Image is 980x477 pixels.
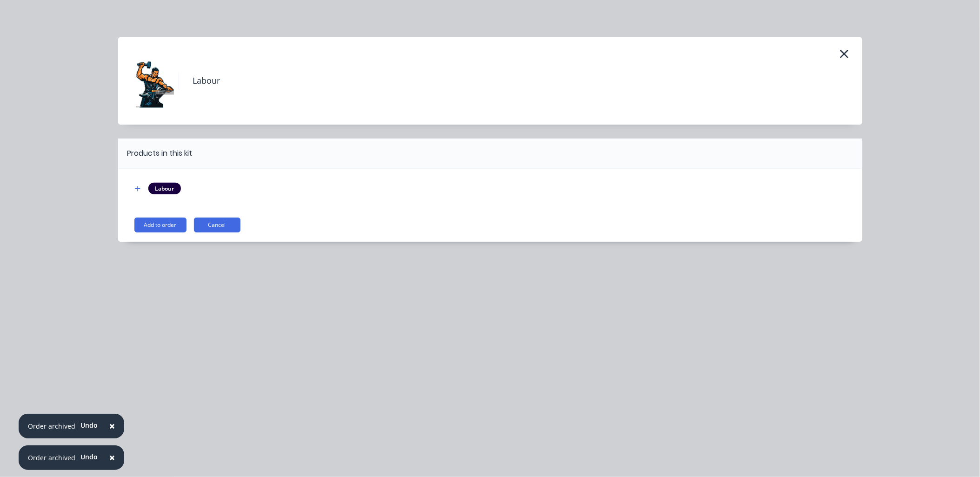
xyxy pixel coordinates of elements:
[127,148,193,159] div: Products in this kit
[194,218,240,232] button: Cancel
[100,447,124,469] button: Close
[109,451,115,464] span: ×
[28,453,75,463] div: Order archived
[28,421,75,431] div: Order archived
[100,415,124,437] button: Close
[148,183,181,194] div: Labour
[134,218,187,232] button: Add to order
[75,418,103,432] button: Undo
[179,72,220,90] h4: Labour
[109,419,115,432] span: ×
[75,450,103,464] button: Undo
